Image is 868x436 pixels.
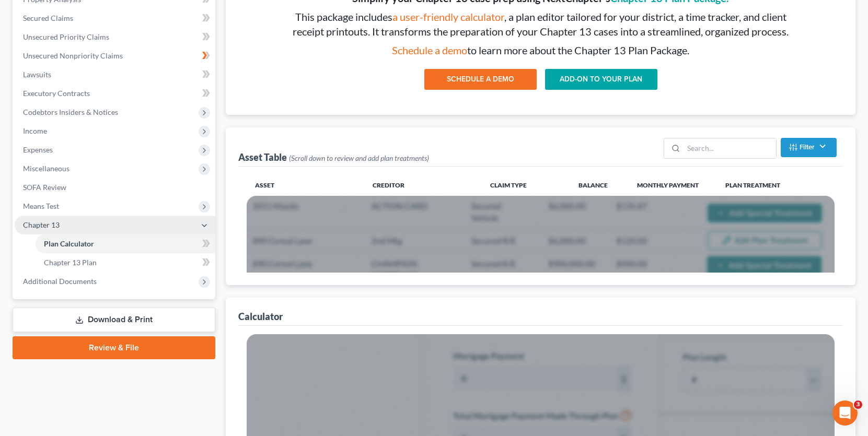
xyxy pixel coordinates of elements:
[23,32,109,41] span: Unsecured Priority Claims
[854,400,862,409] span: 3
[15,28,215,46] a: Unsecured Priority Claims
[23,14,73,22] span: Secured Claims
[36,253,215,272] a: Chapter 13 Plan
[781,138,837,157] button: Filter
[392,10,504,23] a: a user-friendly calculator
[23,164,70,173] span: Miscellaneous
[545,69,657,90] a: ADD-ON TO YOUR PLAN
[15,65,215,84] a: Lawsuits
[629,175,717,196] th: Monthly Payment
[23,89,90,98] span: Executory Contracts
[832,400,858,426] iframe: Intercom live chat
[23,220,60,229] span: Chapter 13
[570,175,629,196] th: Balance
[482,175,570,196] th: Claim Type
[288,43,794,58] p: to learn more about the Chapter 13 Plan Package.
[23,126,47,135] span: Income
[15,84,215,103] a: Executory Contracts
[23,277,97,286] span: Additional Documents
[247,175,364,196] th: Asset
[44,258,97,267] span: Chapter 13 Plan
[289,154,429,162] span: (Scroll down to review and add plan treatments)
[23,145,53,154] span: Expenses
[23,51,123,60] span: Unsecured Nonpriority Claims
[424,69,537,90] button: SCHEDULE A DEMO
[684,138,776,158] input: Search...
[13,336,215,359] a: Review & File
[15,178,215,197] a: SOFA Review
[238,310,283,323] div: Calculator
[15,9,215,28] a: Secured Claims
[23,108,118,116] span: Codebtors Insiders & Notices
[288,9,794,39] p: This package includes , a plan editor tailored for your district, a time tracker, and client rece...
[23,183,66,192] span: SOFA Review
[44,239,94,248] span: Plan Calculator
[364,175,482,196] th: Creditor
[36,234,215,253] a: Plan Calculator
[717,175,835,196] th: Plan Treatment
[23,70,51,79] span: Lawsuits
[15,46,215,65] a: Unsecured Nonpriority Claims
[13,308,215,332] a: Download & Print
[23,202,59,210] span: Means Test
[238,151,429,163] div: Asset Table
[392,44,467,56] a: Schedule a demo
